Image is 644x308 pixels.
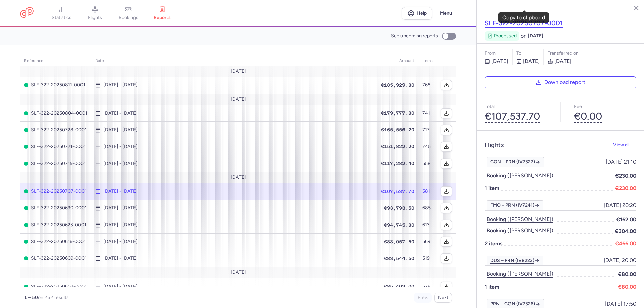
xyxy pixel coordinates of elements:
[231,69,246,74] span: [DATE]
[418,56,437,66] th: items
[485,226,555,235] button: Booking ([PERSON_NAME])
[24,144,87,149] span: SLF-322-20250721-0001
[485,57,508,65] p: [DATE]
[103,239,138,244] time: [DATE] - [DATE]
[485,239,636,248] p: 2 items
[485,31,543,41] div: on
[516,49,540,57] p: to
[103,111,138,116] time: [DATE] - [DATE]
[24,239,87,244] span: SLF-322-20250616-0001
[231,175,246,180] span: [DATE]
[418,250,437,267] td: 519
[91,56,377,66] th: date
[231,270,246,275] span: [DATE]
[418,233,437,250] td: 569
[615,184,636,192] span: €230.00
[20,7,34,19] a: CitizenPlane red outlined logo
[485,141,504,149] h4: Flights
[384,222,414,228] span: €94,745.80
[615,239,636,248] span: €466.00
[417,11,427,16] span: Help
[381,189,414,194] span: €107,537.70
[24,284,87,289] span: SLF-322-20250602-0001
[613,142,629,147] span: View all
[24,256,87,261] span: SLF-322-20250609-0001
[485,76,636,88] button: Download report
[52,15,71,21] span: statistics
[103,205,138,211] time: [DATE] - [DATE]
[377,56,418,66] th: amount
[381,161,414,166] span: €117,282.40
[418,77,437,94] td: 768
[112,6,145,21] a: bookings
[88,15,102,21] span: flights
[574,111,602,122] button: €0.00
[381,127,414,132] span: €165,556.20
[605,301,636,307] span: [DATE] 17:50
[487,157,544,167] a: CGN – PRN (IV7327)
[574,102,636,111] p: Fee
[418,155,437,172] td: 558
[418,138,437,155] td: 745
[485,19,563,27] button: SLF-322-20250707-0001
[418,183,437,200] td: 581
[24,205,87,211] span: SLF-322-20250630-0001
[516,57,540,65] p: [DATE]
[487,200,543,210] a: FMO – PRN (IV7241)
[487,256,543,266] a: DUS – PRN (IV8223)
[231,97,246,102] span: [DATE]
[615,172,636,180] span: €230.00
[24,82,87,88] span: SLF-322-20250811-0001
[548,57,636,65] p: [DATE]
[618,270,636,279] span: €80.00
[485,171,555,180] button: Booking ([PERSON_NAME])
[418,200,437,217] td: 685
[414,293,432,303] button: Prev.
[384,284,414,289] span: €85,403.00
[418,217,437,233] td: 613
[604,257,636,263] span: [DATE] 20:00
[485,215,555,224] button: Booking ([PERSON_NAME])
[502,15,545,21] div: Copy to clipboard
[24,295,38,300] strong: 1 – 50
[103,256,138,261] time: [DATE] - [DATE]
[485,283,636,291] p: 1 item
[616,215,636,224] span: €162.00
[391,33,438,39] span: See upcoming reports
[381,144,414,149] span: €151,822.20
[154,15,171,21] span: reports
[436,7,456,20] button: Menu
[485,270,555,279] button: Booking ([PERSON_NAME])
[103,284,138,289] time: [DATE] - [DATE]
[24,189,87,194] span: SLF-322-20250707-0001
[38,295,69,300] span: on 252 results
[494,33,517,39] span: processed
[384,256,414,261] span: €83,544.50
[418,105,437,122] td: 741
[618,283,636,291] span: €80.00
[485,102,547,111] p: Total
[604,202,636,208] span: [DATE] 20:20
[78,6,112,21] a: flights
[615,227,636,235] span: €304.00
[418,122,437,138] td: 717
[24,161,87,166] span: SLF-322-20250715-0001
[381,110,414,116] span: €179,777.80
[384,205,414,211] span: €93,793.50
[20,56,91,66] th: reference
[402,7,432,20] a: Help
[606,139,636,152] button: View all
[548,49,636,57] div: Transferred on
[485,184,636,192] p: 1 item
[119,15,138,21] span: bookings
[384,239,414,244] span: €83,057.50
[103,189,138,194] time: [DATE] - [DATE]
[485,111,540,122] button: €107,537.70
[145,6,179,21] a: reports
[24,111,87,116] span: SLF-322-20250804-0001
[103,222,138,228] time: [DATE] - [DATE]
[103,127,138,133] time: [DATE] - [DATE]
[381,82,414,88] span: €185,929.80
[434,293,452,303] button: Next
[103,82,138,88] time: [DATE] - [DATE]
